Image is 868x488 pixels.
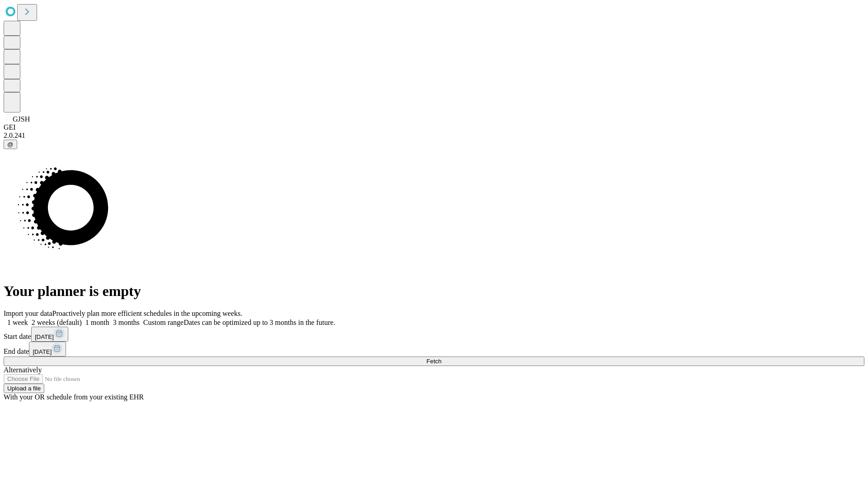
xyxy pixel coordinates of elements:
div: GEI [4,123,864,131]
span: 2 weeks (default) [32,319,82,326]
span: 1 month [85,319,109,326]
h1: Your planner is empty [4,283,864,300]
span: Fetch [426,358,441,365]
span: With your OR schedule from your existing EHR [4,393,144,401]
span: 3 months [113,319,140,326]
span: Proactively plan more efficient schedules in the upcoming weeks. [52,310,242,317]
span: [DATE] [35,333,54,340]
button: Fetch [4,357,864,366]
span: [DATE] [33,348,52,355]
div: 2.0.241 [4,131,864,140]
button: Upload a file [4,384,44,393]
span: GJSH [13,115,30,123]
button: [DATE] [31,327,68,342]
button: @ [4,140,17,149]
span: Alternatively [4,366,42,374]
span: Custom range [143,319,184,326]
span: @ [7,141,14,148]
span: Dates can be optimized up to 3 months in the future. [184,319,335,326]
span: 1 week [7,319,28,326]
span: Import your data [4,310,52,317]
button: [DATE] [29,342,66,357]
div: Start date [4,327,864,342]
div: End date [4,342,864,357]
